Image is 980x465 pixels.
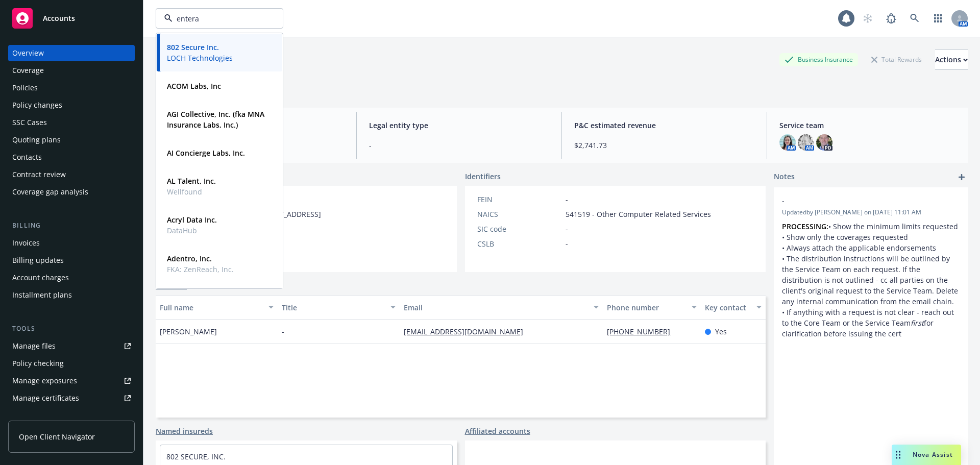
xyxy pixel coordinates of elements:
[12,80,38,96] div: Policies
[8,132,135,148] a: Quoting plans
[166,452,226,461] a: 802 SECURE, INC.
[477,194,561,205] div: FEIN
[8,114,135,131] a: SSC Cases
[256,209,321,219] span: [STREET_ADDRESS]
[701,295,766,320] button: Key contact
[935,50,968,69] div: Actions
[167,81,221,91] strong: ACOM Labs, Inc
[774,187,968,347] div: -Updatedby [PERSON_NAME] on [DATE] 11:01 AMPROCESSING:• Show the minimum limits requested • Show ...
[8,221,135,231] div: Billing
[566,194,568,205] span: -
[404,327,531,336] a: [EMAIL_ADDRESS][DOMAIN_NAME]
[782,222,828,231] strong: PROCESSING:
[167,186,216,197] span: Wellfound
[477,209,561,219] div: NAICS
[955,171,968,183] a: add
[156,295,278,320] button: Full name
[12,166,66,183] div: Contract review
[465,426,530,436] a: Affiliated accounts
[8,184,135,200] a: Coverage gap analysis
[167,109,264,130] strong: AGI Collective, Inc. (fka MNA Insurance Labs, Inc.)
[477,224,561,234] div: SIC code
[19,431,95,442] span: Open Client Navigator
[816,134,832,151] img: photo
[566,238,568,249] span: -
[8,287,135,303] a: Installment plans
[369,140,549,151] span: -
[43,14,75,22] span: Accounts
[603,295,700,320] button: Phone number
[12,355,64,372] div: Policy checking
[12,62,44,79] div: Coverage
[404,302,587,313] div: Email
[779,134,796,151] img: photo
[12,149,42,165] div: Contacts
[8,324,135,334] div: Tools
[913,450,953,459] span: Nova Assist
[477,238,561,249] div: CSLB
[12,270,69,286] div: Account charges
[798,134,814,151] img: photo
[8,235,135,251] a: Invoices
[173,13,262,24] input: Filter by keyword
[167,148,245,158] strong: AI Concierge Labs, Inc.
[8,80,135,96] a: Policies
[167,176,216,186] strong: AL Talent, Inc.
[566,224,568,234] span: -
[8,407,135,424] a: Manage claims
[12,287,72,303] div: Installment plans
[928,8,948,29] a: Switch app
[167,215,217,225] strong: Acryl Data Inc.
[715,326,727,337] span: Yes
[400,295,603,320] button: Email
[282,326,284,337] span: -
[12,132,61,148] div: Quoting plans
[911,318,924,328] em: first
[160,326,217,337] span: [PERSON_NAME]
[12,114,47,131] div: SSC Cases
[8,252,135,268] a: Billing updates
[167,254,212,263] strong: Adentro, Inc.
[881,8,901,29] a: Report a Bug
[857,8,878,29] a: Start snowing
[935,50,968,70] button: Actions
[574,120,754,131] span: P&C estimated revenue
[892,445,961,465] button: Nova Assist
[282,302,384,313] div: Title
[607,302,685,313] div: Phone number
[12,407,64,424] div: Manage claims
[8,373,135,389] span: Manage exposures
[8,45,135,61] a: Overview
[8,390,135,406] a: Manage certificates
[167,42,219,52] strong: 802 Secure Inc.
[12,390,79,406] div: Manage certificates
[167,53,233,63] span: LOCH Technologies
[8,338,135,354] a: Manage files
[8,62,135,79] a: Coverage
[12,373,77,389] div: Manage exposures
[866,53,927,66] div: Total Rewards
[782,195,933,206] span: -
[782,208,960,217] span: Updated by [PERSON_NAME] on [DATE] 11:01 AM
[8,270,135,286] a: Account charges
[12,45,44,61] div: Overview
[12,235,40,251] div: Invoices
[156,426,213,436] a: Named insureds
[705,302,750,313] div: Key contact
[12,338,56,354] div: Manage files
[779,120,960,131] span: Service team
[167,225,217,236] span: DataHub
[779,53,858,66] div: Business Insurance
[278,295,400,320] button: Title
[369,120,549,131] span: Legal entity type
[12,184,88,200] div: Coverage gap analysis
[465,171,501,182] span: Identifiers
[12,97,62,113] div: Policy changes
[774,171,795,183] span: Notes
[12,252,64,268] div: Billing updates
[892,445,904,465] div: Drag to move
[8,355,135,372] a: Policy checking
[8,4,135,33] a: Accounts
[8,97,135,113] a: Policy changes
[8,149,135,165] a: Contacts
